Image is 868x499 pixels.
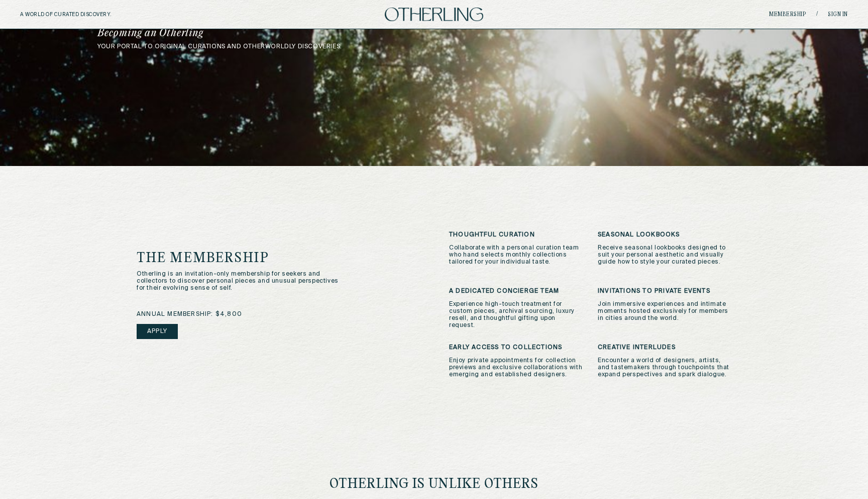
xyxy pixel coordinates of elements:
img: logo [385,8,483,21]
p: your portal to original curations and otherworldly discoveries. [97,43,771,50]
h3: early access to collections [449,344,583,351]
a: Sign in [828,12,848,18]
h3: seasonal lookbooks [598,231,731,238]
h5: A WORLD OF CURATED DISCOVERY. [20,12,155,18]
a: Membership [769,12,806,18]
h3: CREATIVE INTERLUDES [598,344,731,351]
a: Apply [137,324,178,339]
h3: invitations to private events [598,288,731,295]
p: Receive seasonal lookbooks designed to suit your personal aesthetic and visually guide how to sty... [598,244,731,266]
h3: a dedicated Concierge team [449,288,583,295]
h1: the membership [137,252,386,266]
p: Experience high-touch treatment for custom pieces, archival sourcing, luxury resell, and thoughtf... [449,301,583,329]
p: Join immersive experiences and intimate moments hosted exclusively for members in cities around t... [598,301,731,322]
p: Otherling is an invitation-only membership for seekers and collectors to discover personal pieces... [137,271,348,292]
span: annual membership: $4,800 [137,311,242,318]
p: Encounter a world of designers, artists, and tastemakers through touchpoints that expand perspect... [598,357,731,378]
p: Enjoy private appointments for collection previews and exclusive collaborations with emerging and... [449,357,583,378]
h1: otherling is unlike others [330,477,538,491]
span: / [816,11,818,18]
h3: thoughtful curation [449,231,583,238]
h1: Becoming an Otherling [97,28,501,38]
p: Collaborate with a personal curation team who hand selects monthly collections tailored for your ... [449,244,583,266]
